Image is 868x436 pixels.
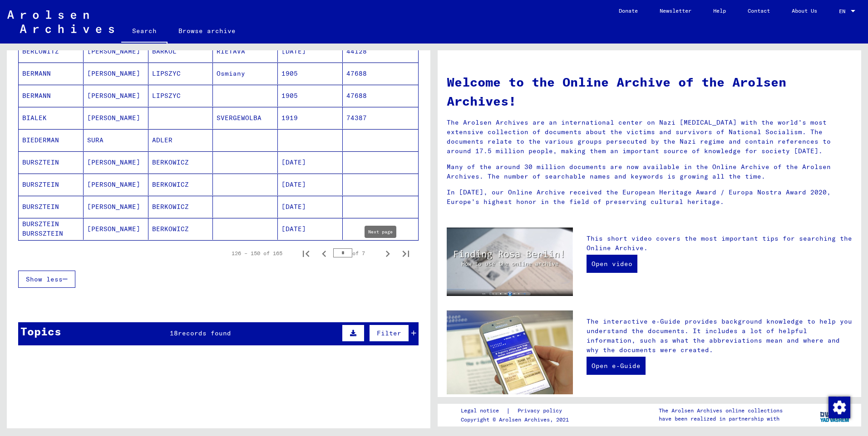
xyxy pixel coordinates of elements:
[461,416,573,424] p: Copyright © Arolsen Archives, 2021
[278,85,343,107] mat-cell: 1905
[379,244,397,262] button: Next page
[297,244,315,262] button: First page
[19,218,84,240] mat-cell: BURSZTEIN BURSSZTEIN
[659,415,783,423] p: have been realized in partnership with
[397,244,415,262] button: Last page
[84,151,148,173] mat-cell: [PERSON_NAME]
[148,85,213,107] mat-cell: LIPSZYC
[213,63,278,84] mat-cell: Osmiany
[461,406,506,416] a: Legal notice
[148,151,213,173] mat-cell: BERKOWICZ
[278,40,343,62] mat-cell: [DATE]
[148,63,213,84] mat-cell: LIPSZYC
[587,255,637,273] a: Open video
[84,218,148,240] mat-cell: [PERSON_NAME]
[278,151,343,173] mat-cell: [DATE]
[447,162,852,181] p: Many of the around 30 million documents are now available in the Online Archive of the Arolsen Ar...
[447,118,852,156] p: The Arolsen Archives are an international center on Nazi [MEDICAL_DATA] with the world’s most ext...
[148,218,213,240] mat-cell: BERKOWICZ
[343,85,418,107] mat-cell: 47688
[148,196,213,218] mat-cell: BERKOWICZ
[148,40,213,62] mat-cell: BARKOL
[333,249,379,257] div: of 7
[19,129,84,151] mat-cell: BIEDERMAN
[213,107,278,129] mat-cell: SVERGEWOLBA
[447,188,852,207] p: In [DATE], our Online Archive received the European Heritage Award / Europa Nostra Award 2020, Eu...
[148,174,213,195] mat-cell: BERKOWICZ
[213,40,278,62] mat-cell: RIETAVA
[447,310,573,394] img: eguide.jpg
[587,357,646,375] a: Open e-Guide
[170,329,178,337] span: 18
[148,129,213,151] mat-cell: ADLER
[84,196,148,218] mat-cell: [PERSON_NAME]
[278,218,343,240] mat-cell: [DATE]
[84,107,148,129] mat-cell: [PERSON_NAME]
[19,107,84,129] mat-cell: BIALEK
[121,20,168,44] a: Search
[19,174,84,195] mat-cell: BURSZTEIN
[510,406,573,416] a: Privacy policy
[7,10,114,33] img: Arolsen_neg.svg
[278,174,343,195] mat-cell: [DATE]
[278,107,343,129] mat-cell: 1919
[343,63,418,84] mat-cell: 47688
[659,407,783,415] p: The Arolsen Archives online collections
[828,396,850,418] div: Change consent
[315,244,333,262] button: Previous page
[369,325,409,342] button: Filter
[818,403,852,426] img: yv_logo.png
[232,249,282,257] div: 126 – 150 of 165
[278,63,343,84] mat-cell: 1905
[178,329,231,337] span: records found
[19,63,84,84] mat-cell: BERMANN
[343,107,418,129] mat-cell: 74387
[587,234,852,253] p: This short video covers the most important tips for searching the Online Archive.
[587,317,852,355] p: The interactive e-Guide provides background knowledge to help you understand the documents. It in...
[84,129,148,151] mat-cell: SURA
[18,271,75,288] button: Show less
[839,8,849,15] span: EN
[19,40,84,62] mat-cell: BERLOWITZ
[447,73,852,111] h1: Welcome to the Online Archive of the Arolsen Archives!
[84,174,148,195] mat-cell: [PERSON_NAME]
[84,63,148,84] mat-cell: [PERSON_NAME]
[278,196,343,218] mat-cell: [DATE]
[19,85,84,107] mat-cell: BERMANN
[20,323,61,339] div: Topics
[447,228,573,296] img: video.jpg
[84,40,148,62] mat-cell: [PERSON_NAME]
[829,397,850,418] img: Change consent
[84,85,148,107] mat-cell: [PERSON_NAME]
[168,20,247,42] a: Browse archive
[19,151,84,173] mat-cell: BURSZTEIN
[26,275,63,283] span: Show less
[377,329,401,337] span: Filter
[461,406,573,416] div: |
[19,196,84,218] mat-cell: BURSZTEIN
[343,40,418,62] mat-cell: 44128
